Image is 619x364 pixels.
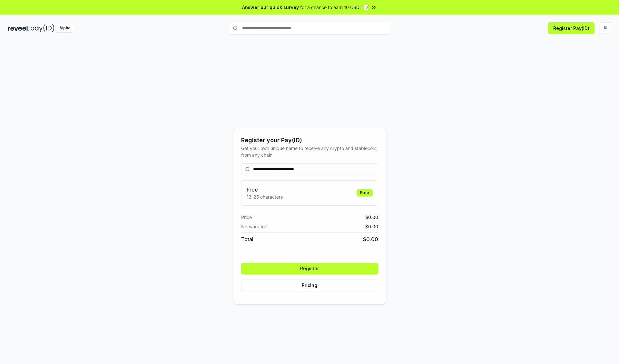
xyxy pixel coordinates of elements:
[31,24,54,32] img: pay_id
[247,193,283,200] p: 13-25 characters
[300,4,369,11] span: for a chance to earn 10 USDT 📝
[241,136,378,145] div: Register your Pay(ID)
[241,280,378,291] button: Pricing
[241,214,252,221] span: Price
[242,4,299,11] span: Answer our quick survey
[247,186,283,193] h3: Free
[365,214,378,221] span: $ 0.00
[363,235,378,243] span: $ 0.00
[241,145,378,158] div: Get your own unique name to receive any crypto and stablecoin, from any chain
[56,24,74,32] div: Alpha
[241,235,253,243] span: Total
[357,189,373,196] div: Free
[365,223,378,230] span: $ 0.00
[241,223,267,230] span: Network fee
[548,22,594,34] button: Register Pay(ID)
[241,263,378,274] button: Register
[8,24,29,32] img: reveel_dark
